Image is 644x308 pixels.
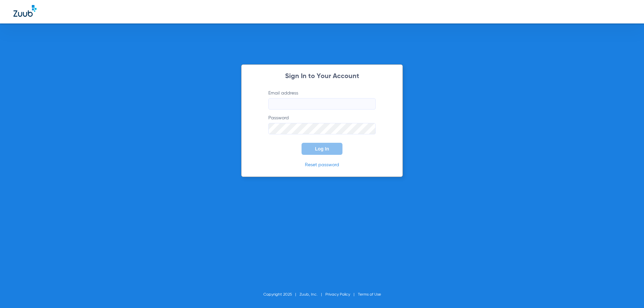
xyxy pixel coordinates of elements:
a: Reset password [305,163,339,167]
label: Email address [268,90,376,110]
a: Terms of Use [358,293,381,297]
label: Password [268,115,376,134]
input: Email address [268,98,376,110]
span: Log In [315,146,329,151]
iframe: Chat Widget [610,276,644,308]
li: Zuub, Inc. [300,291,325,298]
input: Password [268,123,376,134]
li: Copyright 2025 [263,291,300,298]
h2: Sign In to Your Account [258,73,386,80]
a: Privacy Policy [325,293,350,297]
img: Zuub Logo [13,5,37,17]
button: Log In [302,143,342,155]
